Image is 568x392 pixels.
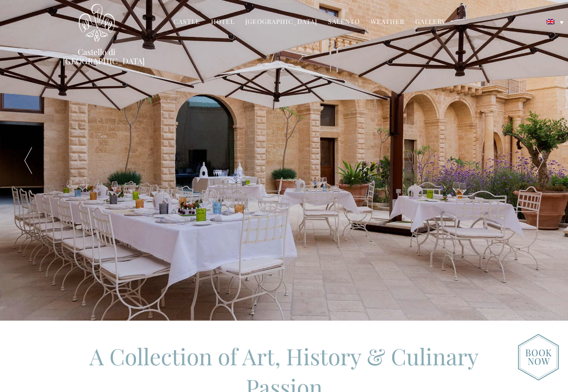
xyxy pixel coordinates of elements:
a: Weather [371,17,404,28]
a: Salento [328,17,360,28]
img: new-booknow.png [518,334,559,381]
a: [GEOGRAPHIC_DATA] [245,17,317,28]
a: Castle [174,17,200,28]
a: Hotel [211,17,235,28]
img: English [546,19,554,24]
a: Castello di [GEOGRAPHIC_DATA] [63,47,131,65]
a: Gallery [415,17,446,28]
img: Castello di Ugento [79,4,115,42]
